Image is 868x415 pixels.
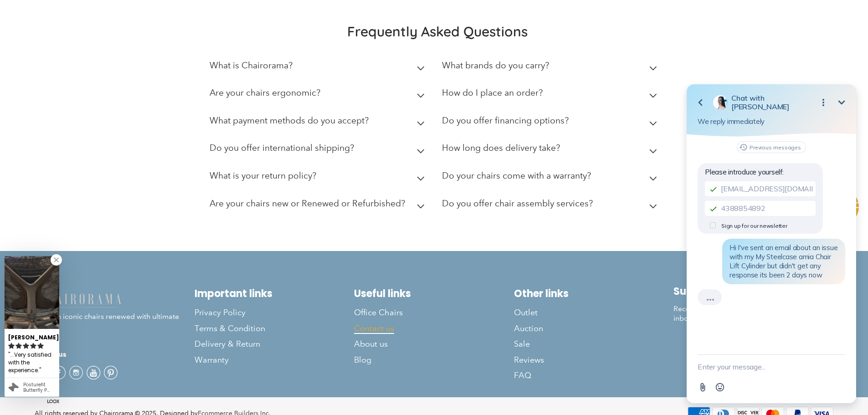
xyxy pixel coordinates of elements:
summary: Are your chairs ergonomic? [210,81,428,109]
span: Contact us [354,323,394,334]
h2: Important links [195,287,354,300]
h2: Useful links [354,287,514,300]
summary: What is Chairorama? [210,54,428,82]
h2: Subscribe [673,285,833,297]
span: Terms & Condition [195,323,265,334]
a: Privacy Policy [195,305,354,320]
a: Delivery & Return [195,336,354,352]
h2: Do your chairs come with a warranty? [442,170,591,181]
span: Outlet [514,307,538,318]
a: Outlet [514,305,674,320]
h2: Frequently Asked Questions [210,23,665,40]
svg: rating icon full [23,343,29,349]
a: Reviews [514,352,674,368]
summary: Do your chairs come with a warranty? [442,164,661,192]
div: ...Very satisfied with the experience. [8,350,56,375]
span: About us [354,339,388,349]
a: Auction [514,321,674,336]
svg: rating icon full [15,343,22,349]
iframe: Tidio Chat [675,75,868,415]
img: chairorama [35,292,126,308]
a: Sale [514,336,674,352]
p: Receive product news and updates in your inbox [673,304,833,323]
h2: What payment methods do you accept? [210,115,369,126]
summary: What is your return policy? [210,164,428,192]
h2: Are your chairs new or Renewed or Refurbished? [210,198,405,209]
span: Warranty [195,355,229,365]
a: About us [354,336,514,352]
summary: How do I place an order? [442,81,661,109]
h2: What is Chairorama? [210,60,293,71]
span: Sale [514,339,530,349]
h2: Do you offer international shipping? [210,143,354,153]
span: Privacy Policy [195,307,246,318]
span: Office Chairs [354,307,403,318]
a: Warranty [195,352,354,368]
h2: Are your chairs ergonomic? [210,87,320,98]
h2: How do I place an order? [442,87,543,98]
h2: What is your return policy? [210,170,316,181]
h2: Do you offer chair assembly services? [442,198,593,209]
summary: Do you offer international shipping? [210,136,428,164]
span: Blog [354,355,371,365]
svg: rating icon full [37,343,44,349]
span: Auction [514,323,543,334]
h2: Other links [514,287,674,300]
a: Terms & Condition [195,321,354,336]
summary: What brands do you carry? [442,54,661,82]
div: [PERSON_NAME] [8,330,56,342]
a: Blog [354,352,514,368]
h2: What brands do you carry? [442,60,549,71]
svg: rating icon full [8,343,15,349]
a: Contact us [354,321,514,336]
summary: Do you offer financing options? [442,109,661,137]
h4: Folow us [35,349,195,360]
span: FAQ [514,370,531,381]
a: Office Chairs [354,305,514,320]
h2: Do you offer financing options? [442,115,569,126]
summary: What payment methods do you accept? [210,109,428,137]
a: FAQ [514,368,674,383]
div: Posturefit Butterfly Pad Replacement For Herman Miller Aeron Size A,B,C [23,382,56,393]
summary: How long does delivery take? [442,136,661,164]
summary: Do you offer chair assembly services? [442,192,661,220]
summary: Are your chairs new or Renewed or Refurbished? [210,192,428,220]
span: Reviews [514,355,544,365]
h2: How long does delivery take? [442,143,560,153]
span: Delivery & Return [195,339,260,349]
svg: rating icon full [30,343,36,349]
